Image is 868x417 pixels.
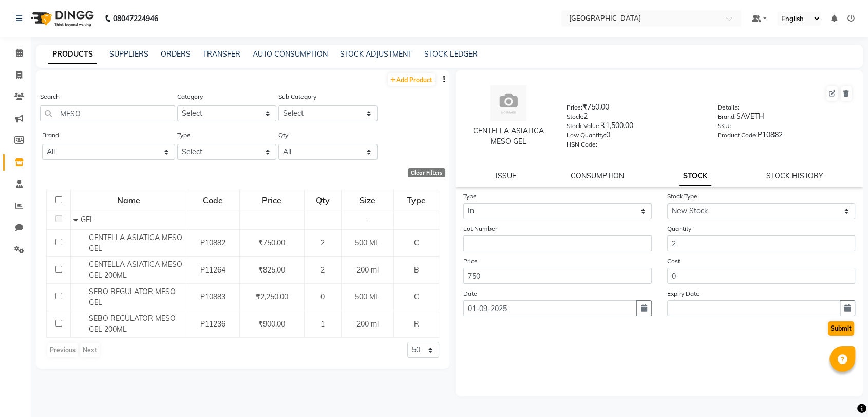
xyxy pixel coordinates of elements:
label: SKU: [717,121,731,131]
div: CENTELLA ASIATICA MESO GEL [466,125,551,147]
label: Product Code: [717,131,757,140]
span: C [413,238,419,247]
label: Price: [567,103,582,112]
div: ₹750.00 [567,102,702,116]
div: 0 [567,130,702,144]
div: SAVETH [717,111,853,125]
span: B [413,265,419,275]
span: P10883 [200,292,225,301]
div: Name [71,191,185,209]
span: 2 [320,265,325,275]
div: Price [240,191,304,209]
div: Size [342,191,393,209]
label: Qty [278,131,288,140]
span: ₹750.00 [258,238,285,247]
span: - [366,215,369,224]
span: 0 [320,292,325,301]
label: Lot Number [463,224,497,233]
b: 08047224946 [113,4,158,33]
span: CENTELLA ASIATICA MESO GEL [89,233,182,253]
label: Date [463,289,477,298]
div: Clear Filters [408,168,445,177]
a: STOCK LEDGER [424,49,478,59]
a: AUTO CONSUMPTION [253,49,328,59]
label: Stock Type [667,192,697,201]
label: Cost [667,257,680,266]
span: CENTELLA ASIATICA MESO GEL 200ML [89,260,182,280]
div: ₹1,500.00 [567,120,702,135]
label: Stock: [567,112,583,121]
label: Search [40,92,60,101]
span: 500 ML [355,238,380,247]
label: Sub Category [278,92,316,101]
label: Quantity [667,224,691,233]
a: CONSUMPTION [571,171,624,180]
span: 1 [320,319,325,329]
div: 2 [567,111,702,125]
img: logo [26,4,97,33]
label: Category [177,92,203,101]
span: SEBO REGULATOR MESO GEL [89,287,176,307]
span: 200 ml [356,319,379,329]
span: P11264 [200,265,225,275]
a: STOCK HISTORY [766,171,823,180]
span: P11236 [200,319,225,329]
a: PRODUCTS [48,45,97,64]
a: TRANSFER [203,49,240,59]
label: Brand [42,131,59,140]
a: STOCK ADJUSTMENT [340,49,412,59]
label: Price [463,257,478,266]
span: C [413,292,419,301]
img: avatar [490,85,526,121]
span: R [413,319,419,329]
a: Add Product [388,73,435,86]
a: SUPPLIERS [109,49,148,59]
span: 2 [320,238,325,247]
span: GEL [81,215,94,224]
a: STOCK [679,167,711,186]
a: ISSUE [495,171,516,180]
span: ₹900.00 [258,319,285,329]
span: 500 ML [355,292,380,301]
div: Code [187,191,239,209]
label: Stock Value: [567,121,601,131]
span: ₹825.00 [258,265,285,275]
div: Type [394,191,438,209]
span: ₹2,250.00 [256,292,288,301]
div: Qty [305,191,341,209]
span: SEBO REGULATOR MESO GEL 200ML [89,314,176,334]
label: Type [177,131,191,140]
label: Type [463,192,477,201]
span: P10882 [200,238,225,247]
span: Collapse Row [73,215,81,224]
span: 200 ml [356,265,379,275]
div: P10882 [717,130,853,144]
label: Expiry Date [667,289,700,298]
label: Low Quantity: [567,131,606,140]
input: Search by product name or code [40,105,175,121]
label: Details: [717,103,739,112]
label: HSN Code: [567,140,597,149]
a: ORDERS [161,49,191,59]
button: Submit [828,321,854,336]
label: Brand: [717,112,735,121]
